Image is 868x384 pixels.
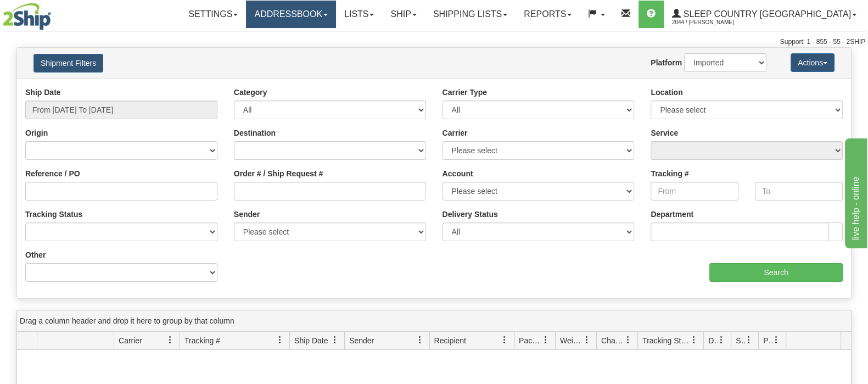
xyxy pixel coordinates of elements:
[234,87,267,98] label: Category
[33,54,103,73] button: Shipment Filters
[294,335,328,346] span: Ship Date
[119,335,142,346] span: Carrier
[709,263,843,282] input: Search
[651,57,682,68] label: Platform
[791,53,835,72] button: Actions
[619,331,637,349] a: Charge filter column settings
[708,335,718,346] span: Delivery Status
[519,335,542,346] span: Packages
[411,331,429,349] a: Sender filter column settings
[25,87,61,98] label: Ship Date
[651,209,693,220] label: Department
[443,127,468,138] label: Carrier
[578,331,596,349] a: Weight filter column settings
[443,168,473,179] label: Account
[8,7,102,20] div: live help - online
[25,249,46,260] label: Other
[443,87,487,98] label: Carrier Type
[443,209,498,220] label: Delivery Status
[672,17,754,28] span: 2044 / [PERSON_NAME]
[681,9,851,19] span: Sleep Country [GEOGRAPHIC_DATA]
[843,136,867,248] iframe: chat widget
[349,335,374,346] span: Sender
[651,182,738,201] input: From
[495,331,514,349] a: Recipient filter column settings
[234,127,276,138] label: Destination
[736,335,745,346] span: Shipment Issues
[25,127,48,138] label: Origin
[271,331,289,349] a: Tracking # filter column settings
[234,209,260,220] label: Sender
[246,1,336,28] a: Addressbook
[161,331,180,349] a: Carrier filter column settings
[601,335,624,346] span: Charge
[184,335,220,346] span: Tracking #
[560,335,583,346] span: Weight
[25,209,82,220] label: Tracking Status
[434,335,466,346] span: Recipient
[642,335,690,346] span: Tracking Status
[740,331,758,349] a: Shipment Issues filter column settings
[755,182,843,201] input: To
[685,331,703,349] a: Tracking Status filter column settings
[180,1,246,28] a: Settings
[651,168,688,179] label: Tracking #
[767,331,786,349] a: Pickup Status filter column settings
[516,1,580,28] a: Reports
[536,331,555,349] a: Packages filter column settings
[326,331,344,349] a: Ship Date filter column settings
[651,127,678,138] label: Service
[234,168,323,179] label: Order # / Ship Request #
[664,1,865,28] a: Sleep Country [GEOGRAPHIC_DATA] 2044 / [PERSON_NAME]
[651,87,682,98] label: Location
[336,1,382,28] a: Lists
[25,168,80,179] label: Reference / PO
[712,331,731,349] a: Delivery Status filter column settings
[3,37,865,47] div: Support: 1 - 855 - 55 - 2SHIP
[763,335,772,346] span: Pickup Status
[17,310,851,332] div: grid grouping header
[382,1,424,28] a: Ship
[425,1,516,28] a: Shipping lists
[3,3,51,30] img: logo2044.jpg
